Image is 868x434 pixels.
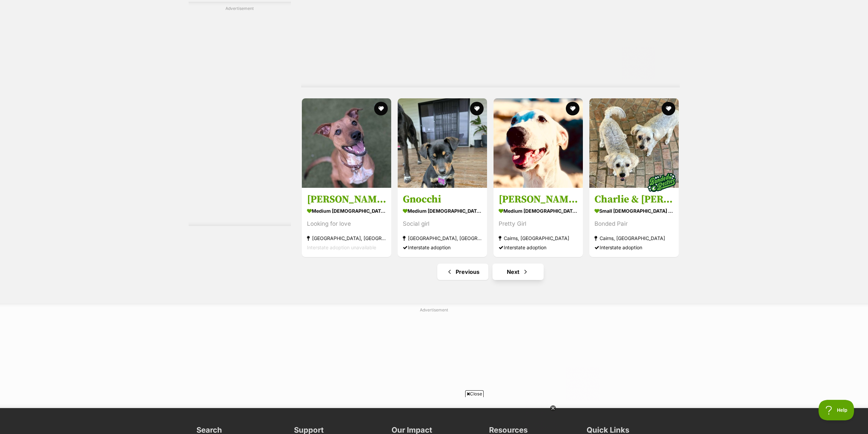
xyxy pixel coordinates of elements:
div: Pretty Girl [499,219,578,228]
a: [PERSON_NAME] medium [DEMOGRAPHIC_DATA] Dog Pretty Girl Cairns, [GEOGRAPHIC_DATA] Interstate adop... [494,187,583,257]
iframe: Advertisement [189,14,291,219]
span: Interstate adoption unavailable [307,244,376,250]
a: Previous page [437,264,488,280]
div: Interstate adoption [594,242,674,252]
img: bonded besties [645,165,679,199]
h3: [PERSON_NAME] [307,193,386,206]
strong: medium [DEMOGRAPHIC_DATA] Dog [307,206,386,215]
div: Bonded Pair [594,219,674,228]
img: Alexis - Bull Arab Dog [494,98,583,188]
strong: Cairns, [GEOGRAPHIC_DATA] [499,233,578,242]
div: Advertisement [189,2,291,226]
strong: [GEOGRAPHIC_DATA], [GEOGRAPHIC_DATA] [307,233,386,242]
strong: medium [DEMOGRAPHIC_DATA] Dog [499,206,578,215]
button: favourite [662,102,676,115]
img: Gnocchi - Australian Cattle Dog x Australian Kelpie Dog [398,98,487,188]
strong: [GEOGRAPHIC_DATA], [GEOGRAPHIC_DATA] [403,233,482,242]
iframe: Help Scout Beacon - Open [819,400,854,420]
a: Gnocchi medium [DEMOGRAPHIC_DATA] Dog Social girl [GEOGRAPHIC_DATA], [GEOGRAPHIC_DATA] Interstate... [398,187,487,257]
iframe: Advertisement [269,316,600,401]
nav: Pagination [301,264,680,280]
h3: Charlie & [PERSON_NAME] [594,193,674,206]
div: Looking for love [307,219,386,228]
div: Interstate adoption [403,242,482,252]
a: Next page [492,264,544,280]
h3: Gnocchi [403,193,482,206]
a: Charlie & [PERSON_NAME] small [DEMOGRAPHIC_DATA] Dog Bonded Pair Cairns, [GEOGRAPHIC_DATA] Inters... [589,187,679,257]
iframe: Advertisement [310,400,558,431]
img: Charlie & Isa - Maltese Dog [589,98,679,188]
div: Social girl [403,219,482,228]
h3: [PERSON_NAME] [499,193,578,206]
strong: Cairns, [GEOGRAPHIC_DATA] [594,233,674,242]
div: Interstate adoption [499,242,578,252]
button: favourite [470,102,484,115]
button: favourite [374,102,388,115]
img: Quinn - Kelpie Dog [302,98,391,188]
button: favourite [566,102,579,115]
a: [PERSON_NAME] medium [DEMOGRAPHIC_DATA] Dog Looking for love [GEOGRAPHIC_DATA], [GEOGRAPHIC_DATA]... [302,187,391,257]
strong: small [DEMOGRAPHIC_DATA] Dog [594,206,674,215]
strong: medium [DEMOGRAPHIC_DATA] Dog [403,206,482,215]
span: Close [465,390,484,397]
